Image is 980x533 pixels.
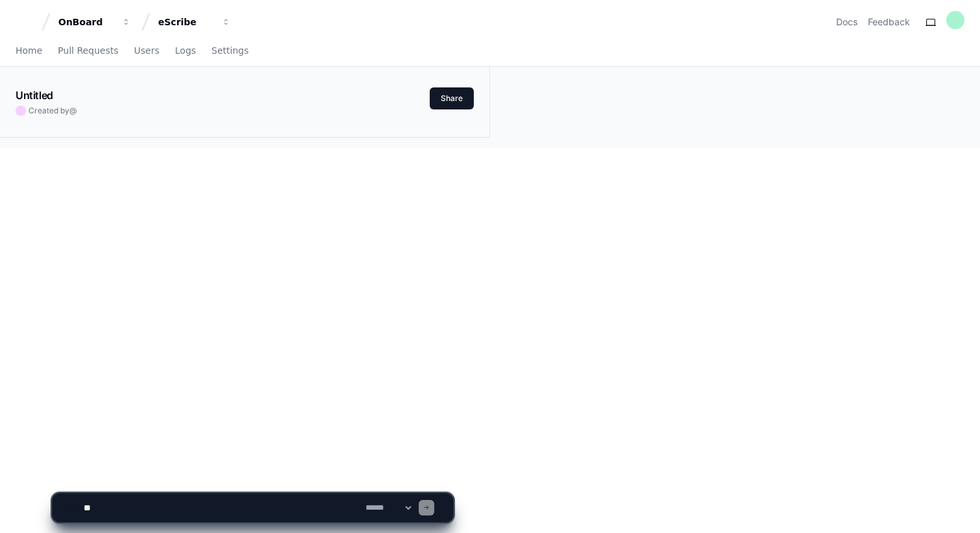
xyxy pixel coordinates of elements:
span: Users [134,47,159,54]
button: Share [430,87,474,109]
a: Docs [836,16,857,28]
h1: Untitled [16,87,53,103]
span: Logs [175,47,196,54]
span: Home [16,47,42,54]
button: eScribe [153,10,236,34]
span: Settings [211,47,248,54]
span: @ [69,106,77,115]
a: Home [16,36,42,66]
div: eScribe [158,16,214,28]
span: Pull Requests [58,47,118,54]
button: Feedback [868,16,910,28]
div: OnBoard [58,16,114,28]
a: Logs [175,36,196,66]
span: Created by [29,106,77,116]
a: Pull Requests [58,36,118,66]
button: OnBoard [53,10,136,34]
a: Settings [211,36,248,66]
a: Users [134,36,159,66]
